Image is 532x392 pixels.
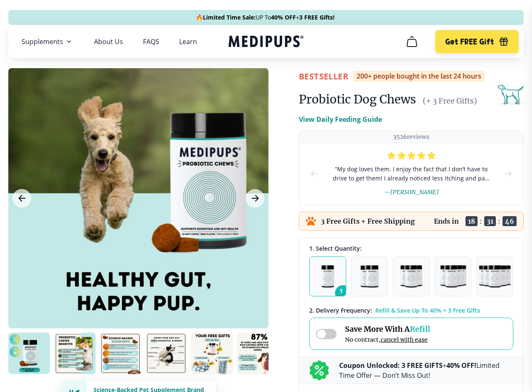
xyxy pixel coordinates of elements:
[435,30,519,53] button: Get FREE Gift
[94,37,123,46] a: About Us
[503,143,513,205] button: next-slide
[8,333,50,374] img: Probiotic Dog Chews | Natural Dog Supplements
[309,143,319,205] button: prev-slide
[54,333,96,374] img: Probiotic Dog Chews | Natural Dog Supplements
[22,37,63,46] span: Supplements
[309,256,346,296] button: 1
[384,188,439,196] span: — [PERSON_NAME]
[321,217,415,225] p: 3 Free Gifts + Free Shipping
[299,114,382,124] p: View Daily Feeding Guide
[423,96,477,106] span: (+ 3 Free Gifts)
[465,216,478,226] span: 18
[332,165,490,183] span: “ My dog loves them. I enjoy the fact that I don’t have to drive to get them! I already noticed l...
[502,216,517,226] span: 46
[353,71,485,82] div: 200+ people bought in the last 24 hours
[179,37,197,46] a: Learn
[145,333,187,374] img: Probiotic Dog Chews | Natural Dog Supplements
[440,265,466,288] img: Pack of 4 - Natural Dog Supplements
[360,265,379,288] img: Pack of 2 - Natural Dog Supplements
[229,34,303,51] a: Medipups
[393,133,429,141] p: 3526 reviews
[434,217,459,225] p: Ends in
[22,37,74,47] button: Supplements
[339,361,443,370] b: Coupon Unlocked: 3 FREE GIFTS
[410,324,430,334] span: Refill
[100,333,141,374] img: Probiotic Dog Chews | Natural Dog Supplements
[196,13,335,22] span: 🔥 UP To +
[309,306,372,314] span: 2 . Delivery Frequency:
[246,189,264,208] button: Next Image
[191,333,233,374] img: Probiotic Dog Chews | Natural Dog Supplements
[321,265,334,288] img: Pack of 1 - Natural Dog Supplements
[143,37,159,46] a: FAQS
[345,336,430,343] span: No contract,
[498,217,500,225] span: :
[309,244,513,252] div: 1. Select Quantity:
[445,37,494,47] span: Get FREE Gift
[345,324,430,334] span: Save More With A
[237,333,278,374] img: Probiotic Dog Chews | Natural Dog Supplements
[339,360,513,380] p: + Limited Time Offer — Don’t Miss Out!
[335,285,351,301] span: 1
[402,32,422,52] button: cart
[381,336,428,343] span: cancel with ease
[299,71,348,82] span: BestSeller
[375,306,480,314] span: Refill & Save Up To 40% + 3 Free Gifts
[299,92,416,107] h1: Probiotic Dog Chews
[480,217,482,225] span: :
[446,361,476,370] b: 40% OFF!
[479,265,511,288] img: Pack of 5 - Natural Dog Supplements
[400,265,423,288] img: Pack of 3 - Natural Dog Supplements
[12,189,31,208] button: Previous Image
[484,216,496,226] span: 31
